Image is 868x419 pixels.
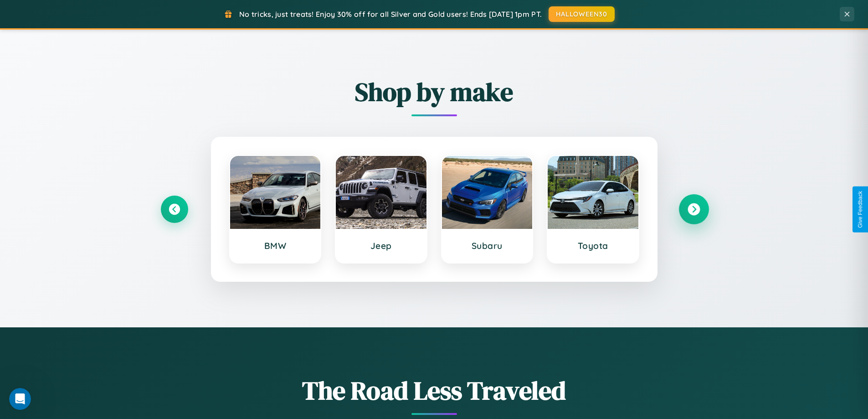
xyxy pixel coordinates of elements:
[239,10,542,19] span: No tricks, just treats! Enjoy 30% off for all Silver and Gold users! Ends [DATE] 1pm PT.
[549,6,615,22] button: HALLOWEEN30
[557,240,629,251] h3: Toyota
[451,240,524,251] h3: Subaru
[9,388,31,410] iframe: Intercom live chat
[345,240,417,251] h3: Jeep
[857,191,863,228] div: Give Feedback
[161,373,708,408] h1: The Road Less Traveled
[161,74,708,109] h2: Shop by make
[239,240,312,251] h3: BMW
